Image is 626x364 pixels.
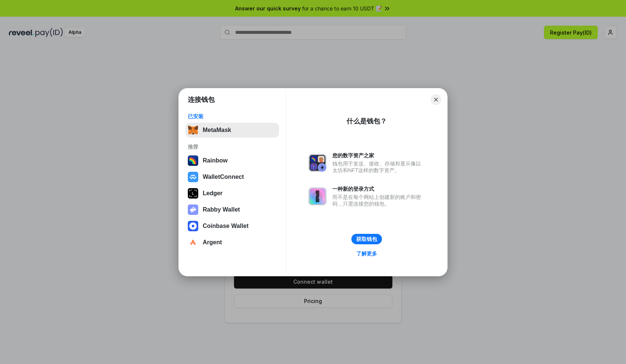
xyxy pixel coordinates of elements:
[186,219,279,233] button: Coinbase Wallet
[347,117,387,126] div: 什么是钱包？
[188,95,215,104] h1: 连接钱包
[188,155,198,166] img: svg+xml,%3Csvg%20width%3D%22120%22%20height%3D%22120%22%20viewBox%3D%220%200%20120%20120%22%20fil...
[188,172,198,182] img: svg+xml,%3Csvg%20width%3D%2228%22%20height%3D%2228%22%20viewBox%3D%220%200%2028%2028%22%20fill%3D...
[356,236,377,242] div: 获取钱包
[186,153,279,168] button: Rainbow
[188,125,198,135] img: svg+xml,%3Csvg%20fill%3D%22none%22%20height%3D%2233%22%20viewBox%3D%220%200%2035%2033%22%20width%...
[186,123,279,138] button: MetaMask
[203,223,249,229] div: Coinbase Wallet
[332,194,425,207] div: 而不是在每个网站上创建新的账户和密码，只需连接您的钱包。
[203,127,231,133] div: MetaMask
[351,234,382,244] button: 获取钱包
[188,237,198,248] img: svg+xml,%3Csvg%20width%3D%2228%22%20height%3D%2228%22%20viewBox%3D%220%200%2028%2028%22%20fill%3D...
[188,144,277,150] div: 推荐
[186,186,279,201] button: Ledger
[203,157,228,164] div: Rainbow
[203,206,240,213] div: Rabby Wallet
[186,170,279,184] button: WalletConnect
[203,239,222,246] div: Argent
[352,249,382,258] a: 了解更多
[356,250,377,257] div: 了解更多
[332,186,425,192] div: 一种新的登录方式
[203,190,222,197] div: Ledger
[309,187,326,205] img: svg+xml,%3Csvg%20xmlns%3D%22http%3A%2F%2Fwww.w3.org%2F2000%2Fsvg%22%20fill%3D%22none%22%20viewBox...
[188,188,198,199] img: svg+xml,%3Csvg%20xmlns%3D%22http%3A%2F%2Fwww.w3.org%2F2000%2Fsvg%22%20width%3D%2228%22%20height%3...
[186,235,279,250] button: Argent
[309,154,326,172] img: svg+xml,%3Csvg%20xmlns%3D%22http%3A%2F%2Fwww.w3.org%2F2000%2Fsvg%22%20fill%3D%22none%22%20viewBox...
[203,174,244,180] div: WalletConnect
[332,160,425,174] div: 钱包用于发送、接收、存储和显示像以太坊和NFT这样的数字资产。
[188,204,198,215] img: svg+xml,%3Csvg%20xmlns%3D%22http%3A%2F%2Fwww.w3.org%2F2000%2Fsvg%22%20fill%3D%22none%22%20viewBox...
[188,113,277,120] div: 已安装
[188,221,198,231] img: svg+xml,%3Csvg%20width%3D%2228%22%20height%3D%2228%22%20viewBox%3D%220%200%2028%2028%22%20fill%3D...
[186,202,279,217] button: Rabby Wallet
[431,94,441,105] button: Close
[332,152,425,159] div: 您的数字资产之家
